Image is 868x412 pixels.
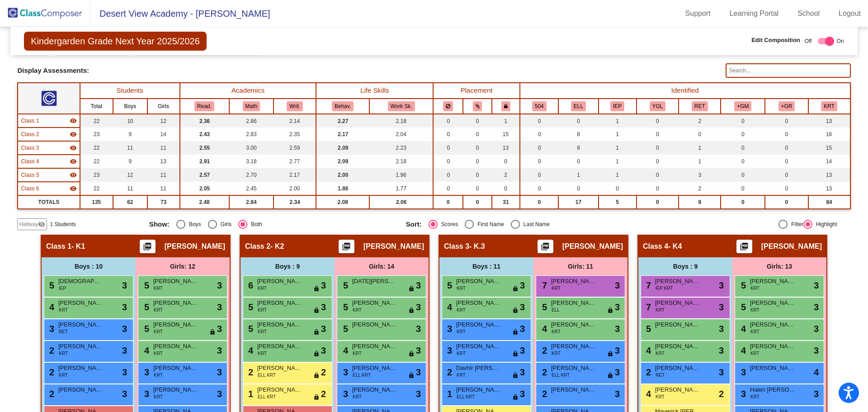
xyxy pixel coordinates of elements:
span: Hallway [19,220,38,228]
td: 5 [599,195,637,209]
td: 1.96 [369,168,433,182]
td: 2 [679,114,721,128]
td: 2.09 [316,155,369,168]
th: Keep away students [433,99,463,114]
mat-icon: picture_as_pdf [142,242,153,255]
span: Kindergarden Grade Next Year 2025/2026 [24,32,207,51]
span: 5 [739,280,746,290]
span: lock [408,285,415,293]
span: 7 [644,280,651,290]
span: KRT [552,285,561,292]
td: 0 [721,182,765,195]
button: Print Students Details [339,240,354,253]
span: - K1 [71,242,85,251]
td: 1.86 [316,182,369,195]
span: [PERSON_NAME] [562,242,623,251]
td: 2.06 [369,195,433,209]
mat-icon: visibility_off [38,221,45,228]
th: Above Grade Level in Reading [765,99,808,114]
th: Identified [520,83,850,99]
td: 0 [463,168,492,182]
td: 2.86 [229,114,274,128]
td: 0 [463,182,492,195]
td: 0 [637,168,679,182]
td: 0 [492,155,520,168]
td: 8 [558,128,598,141]
td: 135 [80,195,113,209]
td: 2 [679,182,721,195]
div: Highlight [812,220,837,228]
mat-radio-group: Select an option [406,220,656,229]
span: 3 [217,300,222,314]
td: 2.48 [180,195,229,209]
span: 7 [540,280,547,290]
span: 5 [540,302,547,312]
td: 2.27 [316,114,369,128]
a: Learning Portal [722,6,786,21]
th: Students [80,83,180,99]
td: 0 [765,155,808,168]
td: 1 [599,114,637,128]
button: IEP [610,101,624,111]
td: 13 [808,182,850,195]
button: KRT [821,101,837,111]
td: 2.09 [316,141,369,155]
mat-icon: visibility [70,144,77,152]
td: 22 [80,141,113,155]
a: Logout [831,6,868,21]
span: [PERSON_NAME] [352,298,397,308]
td: 0 [637,182,679,195]
span: 3 [814,279,819,292]
div: Scores [438,220,458,228]
span: 3 [615,279,620,292]
button: YGL [650,101,666,111]
span: [PERSON_NAME] [655,277,700,286]
td: 0 [765,168,808,182]
button: Math [243,101,260,111]
td: 0 [721,155,765,168]
td: 2.59 [274,141,316,155]
span: [PERSON_NAME] [257,277,302,286]
td: 0 [433,195,463,209]
td: 62 [113,195,147,209]
button: 504 [532,101,547,111]
td: 2.23 [369,141,433,155]
span: [PERSON_NAME] [456,298,501,308]
td: 0 [765,141,808,155]
td: 0 [721,141,765,155]
td: TOTALS [18,195,80,209]
td: 2.70 [229,168,274,182]
button: Behav. [332,101,354,111]
td: Teneisha Nelms - K1 [18,114,80,128]
td: 1 [679,155,721,168]
td: 1 [492,114,520,128]
span: 4 [445,302,452,312]
div: Boys : 11 [439,257,533,275]
td: 0 [637,155,679,168]
span: lock [512,285,519,293]
span: KRT [258,285,267,292]
th: Young for grade level [637,99,679,114]
span: 6 [246,280,253,290]
span: IEP KRT [656,285,673,292]
span: 3 [520,279,525,292]
td: 15 [808,141,850,155]
td: 9 [679,195,721,209]
td: 15 [492,128,520,141]
td: 0 [520,141,559,155]
td: 23 [80,168,113,182]
span: Class 4 [643,242,668,251]
span: 3 [719,300,724,314]
span: KRT [154,285,163,292]
td: 0 [637,128,679,141]
td: 13 [492,141,520,155]
input: Search... [726,63,850,78]
td: 2.34 [274,195,316,209]
div: Boys : 10 [42,257,136,275]
div: Girls: 13 [732,257,826,275]
td: 22 [80,182,113,195]
th: Above Grade Level Math [721,99,765,114]
td: 12 [147,114,180,128]
td: 0 [637,141,679,155]
span: [PERSON_NAME] [655,298,700,308]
